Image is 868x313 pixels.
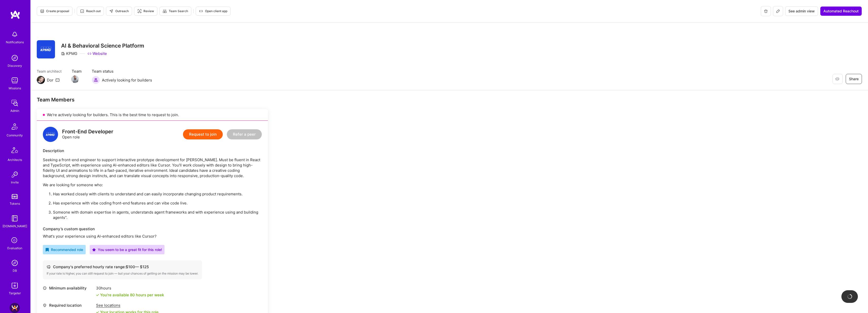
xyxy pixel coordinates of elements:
[96,303,159,308] div: See locations
[137,9,141,13] i: icon Targeter
[96,292,164,298] div: You're available 80 hours per week
[72,75,78,84] a: Team Member Avatar
[6,39,24,45] div: Notifications
[847,294,853,300] img: loading
[849,76,859,81] span: Share
[43,285,94,291] div: Minimum availability
[40,9,44,13] i: icon Proposal
[10,236,20,245] i: icon SelectionTeam
[7,245,22,251] div: Evaluation
[12,194,18,199] img: tokens
[87,51,107,56] a: Website
[40,9,69,13] span: Create proposal
[163,9,188,13] span: Team Search
[9,290,21,296] div: Targeter
[846,74,862,84] button: Share
[56,78,60,82] i: icon Mail
[10,201,20,206] div: Tokens
[10,75,20,86] img: teamwork
[9,120,21,133] img: Community
[45,247,83,252] div: Recommended role
[53,210,262,220] p: Someone with domain expertise in agents, understands agent frameworks and with experience using a...
[43,157,262,178] p: Seeking a front-end engineer to support interactive prototype development for [PERSON_NAME]. Must...
[9,145,21,157] img: Architects
[3,223,27,229] div: [DOMAIN_NAME]
[96,294,99,297] i: icon Check
[47,77,53,83] div: Dor
[61,43,144,49] h3: AI & Behavioral Science Platform
[8,157,22,162] div: Architects
[53,191,262,197] p: Has worked closely with clients to understand and can easily incorporate changing product require...
[45,248,49,252] i: icon RecommendedBadge
[92,76,100,84] img: Actively looking for builders
[10,108,19,113] div: Admin
[77,7,104,16] button: Reach out
[61,52,65,56] i: icon CompanyGray
[11,180,19,185] div: Invite
[109,9,129,13] span: Outreach
[9,86,21,91] div: Missions
[53,200,262,206] p: Has experience with vibe coding front-end features and can vibe code live.
[43,182,262,187] p: We are looking for someone who:
[37,7,72,16] button: Create proposal
[835,77,839,81] i: icon EyeClosed
[13,268,17,273] div: DB
[47,265,50,269] i: icon Cash
[37,76,45,84] img: Team Architect
[37,69,62,74] span: Team architect
[43,286,47,290] i: icon Clock
[10,213,20,223] img: guide book
[7,133,23,138] div: Community
[196,7,231,16] button: Open client app
[10,98,20,108] img: admin teamwork
[43,127,58,142] img: logo
[43,234,262,239] p: What's your experience using AI-enhanced editors like Cursor?
[159,7,191,16] button: Team Search
[80,9,101,13] span: Reach out
[61,51,77,56] div: KPMG
[10,170,20,180] img: Invite
[788,9,815,14] span: See admin view
[10,10,20,19] img: logo
[37,96,268,103] div: Team Members
[37,40,55,58] img: Company Logo
[72,69,82,74] span: Team
[785,6,818,16] button: See admin view
[43,303,94,308] div: Required location
[43,226,262,232] div: Company’s custom question
[10,303,20,313] img: A.Team: AIR
[37,109,268,121] div: We’re actively looking for builders. This is the best time to request to join.
[47,272,198,276] div: If your rate is higher, you can still request to join — but your chances of getting on the missio...
[62,129,113,134] div: Front-End Developer
[43,148,262,153] div: Description
[8,303,21,313] a: A.Team: AIR
[47,264,198,269] div: Company's preferred hourly rate range: $ 100 — $ 125
[71,75,79,83] img: Team Member Avatar
[199,9,227,13] span: Open client app
[62,129,113,140] div: Open role
[10,258,20,268] img: Admin Search
[10,53,20,63] img: discovery
[96,285,164,291] div: 30 hours
[92,248,96,252] i: icon PurpleStar
[92,69,152,74] span: Team status
[43,303,47,307] i: icon Location
[134,7,157,16] button: Review
[10,29,20,39] img: bell
[10,280,20,290] img: Skill Targeter
[227,129,262,139] button: Refer a peer
[820,6,862,16] button: Automated Reachout
[183,129,223,139] button: Request to join
[92,247,162,252] div: You seem to be a great fit for this role!
[8,63,22,68] div: Discovery
[823,9,859,14] span: Automated Reachout
[102,77,152,83] span: Actively looking for builders
[106,7,132,16] button: Outreach
[137,9,154,13] span: Review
